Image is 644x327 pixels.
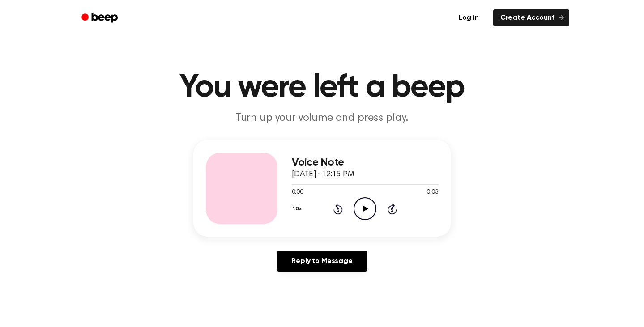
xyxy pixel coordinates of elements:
[450,8,488,28] a: Log in
[150,111,494,126] p: Turn up your volume and press play.
[292,170,354,178] span: [DATE] · 12:15 PM
[292,157,439,169] h3: Voice Note
[493,9,569,26] a: Create Account
[426,188,438,197] span: 0:03
[277,251,367,272] a: Reply to Message
[75,9,126,27] a: Beep
[93,72,551,104] h1: You were left a beep
[292,201,305,217] button: 1.0x
[292,188,303,197] span: 0:00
